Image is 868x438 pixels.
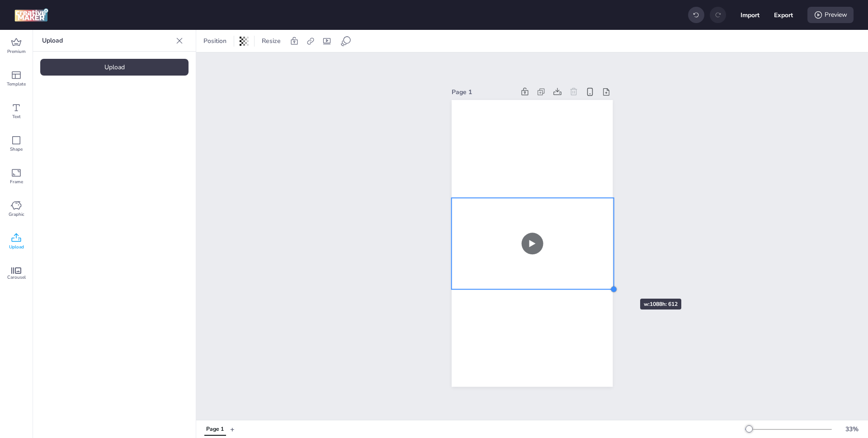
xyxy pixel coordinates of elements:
[200,421,230,437] div: Tabs
[9,211,24,218] span: Graphic
[7,274,26,281] span: Carousel
[260,36,283,46] span: Resize
[202,36,228,46] span: Position
[12,113,21,120] span: Text
[774,5,793,24] button: Export
[807,7,854,23] div: Preview
[452,87,515,97] div: Page 1
[40,59,189,76] div: Upload
[10,178,23,186] span: Frame
[230,421,235,437] button: +
[841,424,863,434] div: 33 %
[7,81,26,88] span: Template
[42,30,172,52] p: Upload
[741,5,759,24] button: Import
[640,299,681,309] div: w: 1088 h: 612
[206,425,224,433] div: Page 1
[9,243,24,251] span: Upload
[14,8,48,22] img: logo Creative Maker
[7,48,26,55] span: Premium
[10,146,23,153] span: Shape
